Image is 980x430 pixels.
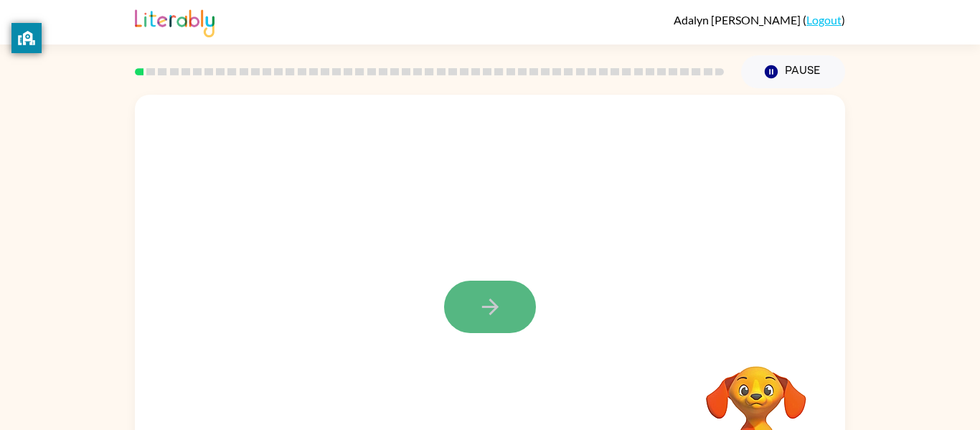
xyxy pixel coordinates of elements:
[674,13,845,27] div: ( )
[741,55,845,88] button: Pause
[135,6,215,37] img: Literably
[674,13,803,27] span: Adalyn [PERSON_NAME]
[11,23,42,53] button: privacy banner
[806,13,842,27] a: Logout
